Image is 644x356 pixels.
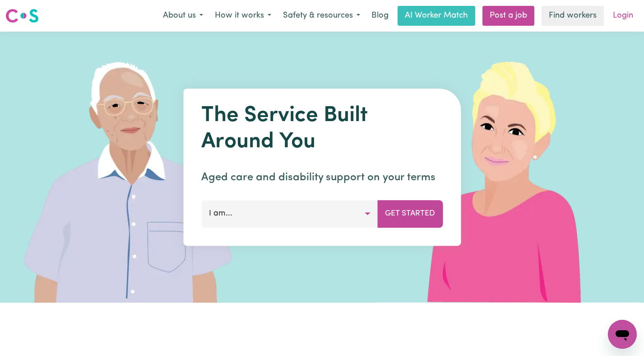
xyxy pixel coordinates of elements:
[607,6,639,26] a: Login
[608,320,637,349] iframe: Button to launch messaging window
[398,6,475,26] a: AI Worker Match
[277,6,366,25] button: Safety & resources
[201,200,378,227] button: I am...
[5,8,39,24] img: Careseekers logo
[157,6,209,25] button: About us
[201,103,443,155] h1: The Service Built Around You
[366,6,394,26] a: Blog
[377,200,443,227] button: Get Started
[201,169,443,186] p: Aged care and disability support on your terms
[209,6,277,25] button: How it works
[482,6,534,26] a: Post a job
[5,5,39,26] a: Careseekers logo
[542,6,604,26] a: Find workers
